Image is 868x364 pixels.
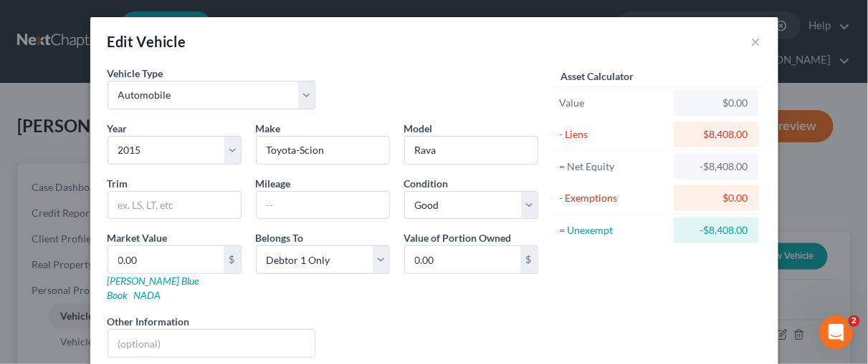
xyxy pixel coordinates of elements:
[685,223,748,237] div: -$8,408.00
[224,246,241,273] div: $
[108,314,190,329] label: Other Information
[685,96,748,110] div: $0.00
[108,31,186,51] div: Edit Vehicle
[257,137,389,164] input: ex. Nissan
[404,230,512,245] label: Value of Portion Owned
[405,137,538,164] input: ex. Altima
[685,191,748,205] div: $0.00
[560,191,668,205] div: - Exemptions
[108,275,199,301] a: [PERSON_NAME] Blue Book
[560,223,668,237] div: = Unexempt
[560,159,668,174] div: = Net Equity
[404,121,433,136] label: Model
[256,122,281,134] span: Make
[819,315,854,350] iframe: Intercom live chat
[685,127,748,142] div: $8,408.00
[685,159,748,174] div: -$8,408.00
[561,69,634,84] label: Asset Calculator
[108,330,315,357] input: (optional)
[256,232,304,244] span: Belongs To
[257,192,389,219] input: --
[560,127,668,142] div: - Liens
[751,33,761,50] button: ×
[108,192,241,219] input: ex. LS, LT, etc
[560,96,668,110] div: Value
[108,66,163,81] label: Vehicle Type
[108,176,128,191] label: Trim
[520,246,538,273] div: $
[108,230,168,245] label: Market Value
[405,246,520,273] input: 0.00
[256,176,291,191] label: Mileage
[849,315,860,327] span: 2
[134,289,161,301] a: NADA
[108,121,128,136] label: Year
[404,176,449,191] label: Condition
[108,246,224,273] input: 0.00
